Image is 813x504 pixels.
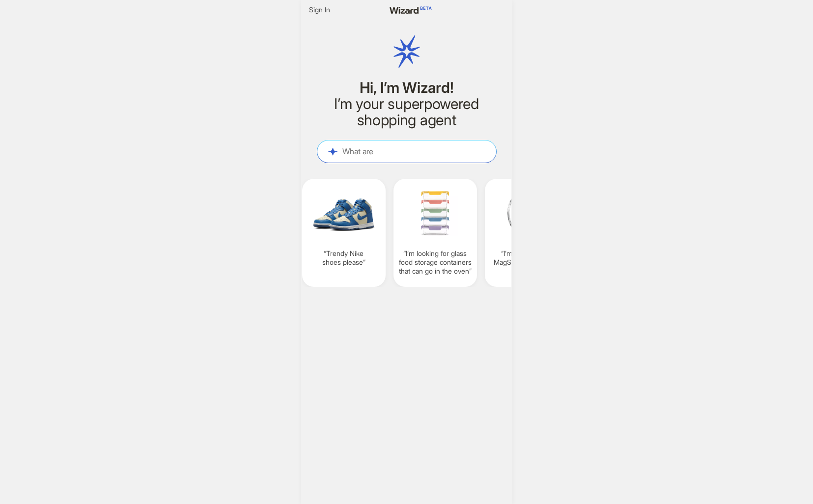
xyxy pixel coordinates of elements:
div: I’m looking for glass food storage containers that can go in the oven [393,179,477,287]
img: Trendy%20Nike%20shoes%20please-499f93c8.png [306,185,382,241]
img: I'm%20looking%20for%20a%20MagSafe%20pop%20socket-66ee9958.png [489,185,564,241]
button: Sign In [305,4,334,16]
h1: Hi, I’m Wizard! [317,80,497,96]
span: Sign In [309,5,330,14]
h2: I’m your superpowered shopping agent [317,96,497,128]
q: Trendy Nike shoes please [306,249,382,267]
q: I’m looking for glass food storage containers that can go in the oven [397,249,473,276]
div: Trendy Nike shoes please [302,179,386,287]
q: I’m looking for a MagSafe pop socket [489,249,564,267]
div: I’m looking for a MagSafe pop socket [485,179,568,287]
img: I'm%20looking%20for%20glass%20food%20storage%20containers%20that%20can%20go%20in%20the%20oven-8aa... [397,185,473,241]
